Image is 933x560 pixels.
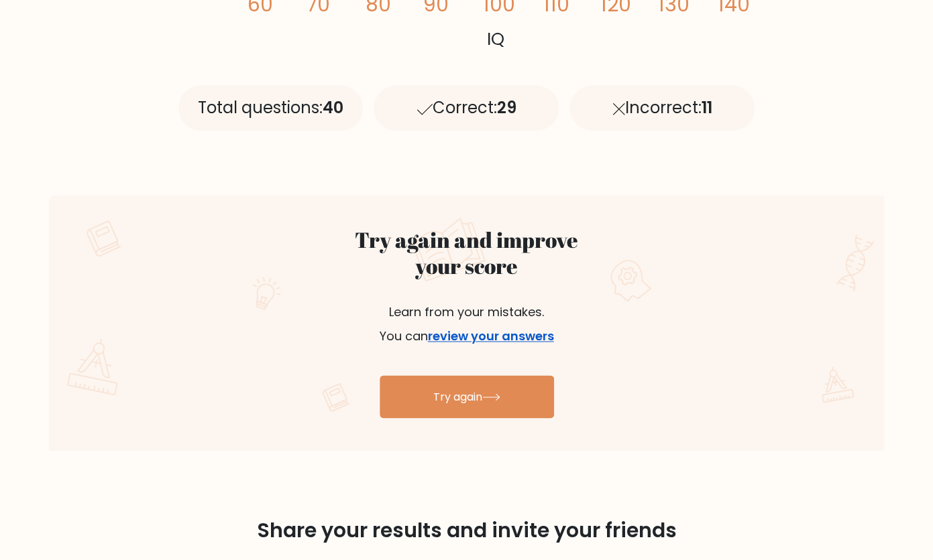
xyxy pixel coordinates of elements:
h2: Try again and improve your score [307,227,626,279]
span: 40 [323,96,343,119]
div: Total questions: [178,85,364,131]
span: Share your results and invite your friends [257,515,677,544]
div: Incorrect: [569,85,755,131]
span: 29 [497,96,516,119]
div: Correct: [374,85,559,131]
a: review your answers [428,328,554,344]
a: Try again [380,375,554,418]
span: 11 [702,96,712,119]
p: Learn from your mistakes. You can [307,284,626,364]
tspan: IQ [487,27,504,51]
